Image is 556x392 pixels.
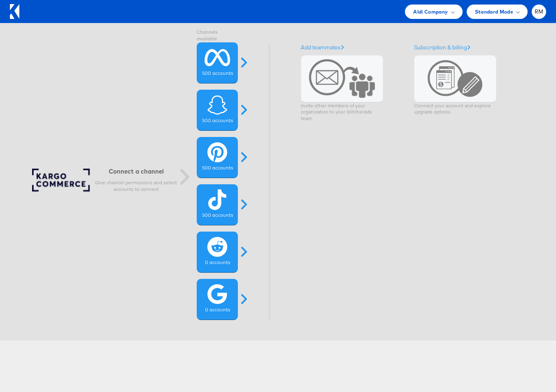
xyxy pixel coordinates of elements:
[202,212,233,219] label: 500 accounts
[202,165,233,172] label: 500 accounts
[202,70,233,77] label: 500 accounts
[205,260,230,266] label: 0 accounts
[197,29,238,42] label: Channels available
[475,7,513,16] span: Standard Mode
[301,44,344,51] a: Add teammates
[205,307,230,313] label: 0 accounts
[414,44,470,51] a: Subscription & billing
[535,9,544,14] span: RM
[413,7,448,16] span: Aldi Company
[301,102,383,122] p: Invite other members of your organization to your StitcherAds team
[414,102,496,116] p: Connect your account and explore upgrade options
[95,167,177,175] h6: Connect a channel
[95,179,177,193] p: Give channel permissions and select accounts to connect
[202,118,233,124] label: 500 accounts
